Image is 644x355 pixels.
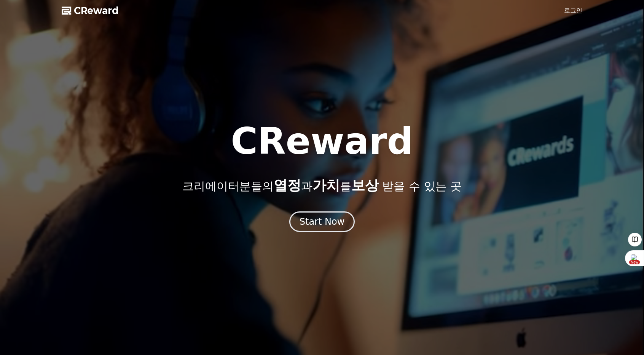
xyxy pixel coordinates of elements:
[62,5,119,17] a: CReward
[274,177,301,193] span: 열정
[70,253,79,259] span: 대화
[118,253,127,259] span: 설정
[351,177,379,193] span: 보상
[74,5,119,17] span: CReward
[50,241,98,261] a: 대화
[289,219,355,226] a: Start Now
[312,177,340,193] span: 가치
[300,216,345,228] div: Start Now
[98,241,146,261] a: 설정
[289,211,355,232] button: Start Now
[182,178,462,193] p: 크리에이터분들의 과 를 받을 수 있는 곳
[231,123,413,160] h1: CReward
[24,253,29,259] span: 홈
[2,241,50,261] a: 홈
[564,6,582,15] a: 로그인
